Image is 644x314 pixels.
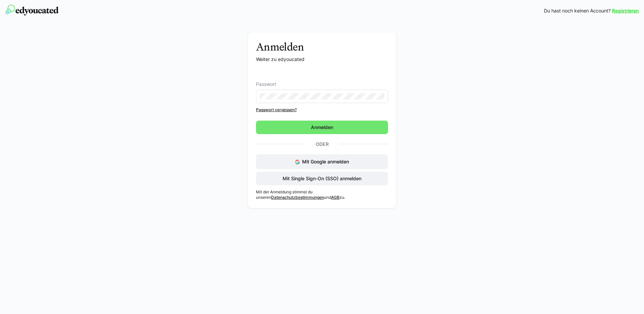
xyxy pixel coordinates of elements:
[256,189,388,200] p: Mit der Anmeldung stimmst du unseren und zu.
[310,124,334,131] span: Anmelden
[271,195,324,200] a: Datenschutzbestimmungen
[305,139,339,149] p: Oder
[256,107,388,113] a: Passwort vergessen?
[282,175,362,182] span: Mit Single Sign-On (SSO) anmelden
[256,121,388,134] button: Anmelden
[256,172,388,185] button: Mit Single Sign-On (SSO) anmelden
[544,7,611,14] span: Du hast noch keinen Account?
[256,56,388,63] p: Weiter zu edyoucated
[612,7,639,14] a: Registrieren
[256,154,388,169] button: Mit Google anmelden
[302,159,349,164] span: Mit Google anmelden
[5,5,59,15] img: edyoucated
[256,40,388,53] h3: Anmelden
[331,195,340,200] a: AGB
[256,82,276,87] span: Passwort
